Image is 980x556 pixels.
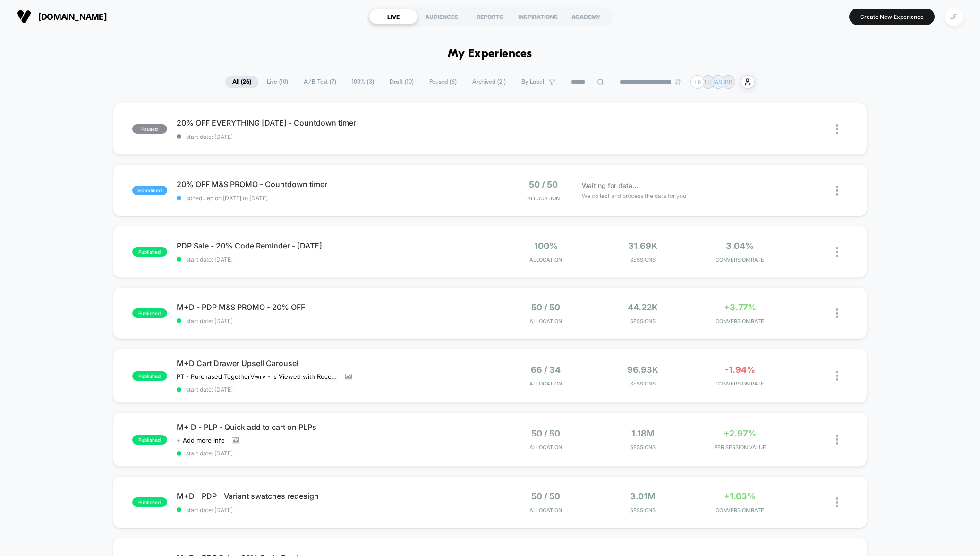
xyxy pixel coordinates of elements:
span: 50 / 50 [531,491,560,501]
div: AUDIENCES [418,9,466,24]
span: 31.69k [628,241,657,251]
span: 3.04% [726,241,754,251]
div: JF [945,8,963,26]
span: scheduled [132,186,167,195]
span: start date: [DATE] [177,317,490,325]
span: 1.18M [631,428,655,438]
img: close [836,497,838,507]
span: published [132,435,167,445]
span: M+D Cart Drawer Upsell Carousel [177,359,490,368]
span: 3.01M [630,491,656,501]
span: start date: [DATE] [177,133,490,140]
img: close [836,247,838,257]
span: Sessions [597,318,689,325]
span: All ( 26 ) [225,76,258,88]
span: start date: [DATE] [177,386,490,393]
span: Sessions [597,507,689,513]
img: close [836,435,838,445]
span: M+ D - PLP - Quick add to cart on PLPs [177,422,490,432]
div: REPORTS [466,9,514,24]
span: Allocation [527,195,560,202]
span: Allocation [529,444,562,451]
span: start date: [DATE] [177,256,490,263]
span: 66 / 34 [531,365,561,375]
span: published [132,497,167,507]
span: CONVERSION RATE [694,318,786,325]
span: + Add more info [177,436,225,444]
span: published [132,371,167,381]
div: INSPIRATIONS [514,9,562,24]
span: 50 / 50 [531,428,560,438]
span: CONVERSION RATE [694,257,786,263]
span: A/B Test ( 7 ) [297,76,343,88]
span: start date: [DATE] [177,506,490,513]
span: 44.22k [628,302,658,312]
div: ACADEMY [562,9,610,24]
span: Allocation [529,257,562,263]
p: AS [715,78,722,86]
span: Allocation [529,318,562,325]
span: M+D - PDP - Variant swatches redesign [177,491,490,501]
span: published [132,308,167,318]
span: 96.93k [627,365,658,375]
span: 20% OFF EVERYTHING [DATE] - Countdown timer [177,118,490,128]
img: close [836,124,838,134]
div: LIVE [369,9,418,24]
span: +1.03% [724,491,756,501]
span: Waiting for data... [582,180,638,191]
span: paused [132,124,167,134]
img: end [675,79,681,85]
span: By Label [521,78,544,86]
img: close [836,371,838,381]
span: M+D - PDP M&S PROMO - 20% OFF [177,302,490,312]
span: Sessions [597,444,689,451]
span: [DOMAIN_NAME] [38,12,107,22]
button: Create New Experience [849,9,935,25]
span: +3.77% [724,302,756,312]
span: 20% OFF M&S PROMO - Countdown timer [177,180,490,189]
span: -1.94% [725,365,755,375]
span: Live ( 10 ) [260,76,295,88]
span: Draft ( 10 ) [383,76,421,88]
span: published [132,247,167,257]
span: PDP Sale - 20% Code Reminder - [DATE] [177,241,490,250]
span: 50 / 50 [531,302,560,312]
span: 50 / 50 [529,180,558,189]
span: Allocation [529,380,562,387]
span: Sessions [597,257,689,263]
button: [DOMAIN_NAME] [14,9,110,24]
span: 100% [534,241,558,251]
h1: My Experiences [448,47,532,61]
p: BB [725,78,733,86]
span: Allocation [529,507,562,513]
img: close [836,308,838,318]
span: PER SESSION VALUE [694,444,786,451]
p: TH [704,78,712,86]
img: Visually logo [17,9,31,24]
span: Sessions [597,380,689,387]
span: scheduled on [DATE] to [DATE] [177,195,490,202]
span: start date: [DATE] [177,450,490,457]
div: + 6 [690,75,704,89]
button: JF [942,7,966,26]
span: CONVERSION RATE [694,380,786,387]
span: PT - Purchased TogetherVwrv - is Viewed with Recently [177,373,338,380]
span: 100% ( 3 ) [345,76,381,88]
span: Archived ( 21 ) [465,76,513,88]
span: We collect and process the data for you [582,191,686,200]
span: Paused ( 6 ) [422,76,464,88]
span: CONVERSION RATE [694,507,786,513]
img: close [836,186,838,196]
span: +2.97% [724,428,756,438]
